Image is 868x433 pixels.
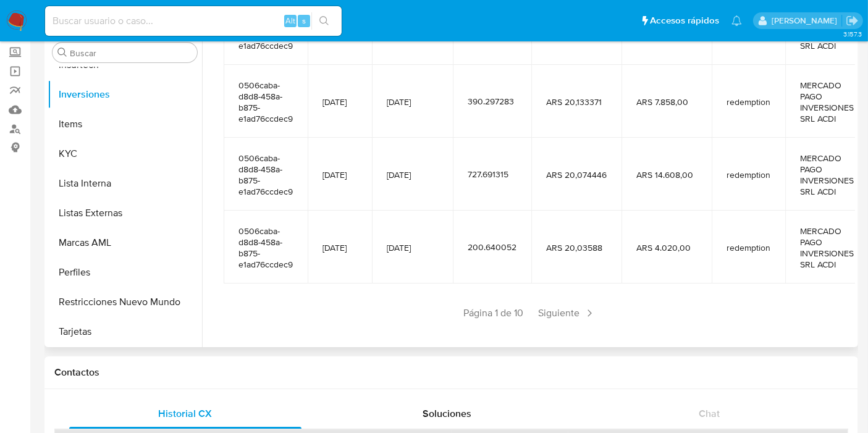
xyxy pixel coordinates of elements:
button: Tarjetas [48,317,202,347]
span: Alt [285,15,295,27]
a: Notificaciones [731,15,742,26]
span: Accesos rápidos [650,14,719,27]
button: Marcas AML [48,228,202,258]
h1: Contactos [54,366,848,379]
button: Inversiones [48,80,202,109]
span: Historial CX [159,406,213,421]
button: Lista Interna [48,169,202,198]
button: Perfiles [48,258,202,287]
span: 3.157.3 [843,29,862,39]
button: Items [48,109,202,139]
p: belen.palamara@mercadolibre.com [772,15,841,27]
button: Restricciones Nuevo Mundo [48,287,202,317]
span: s [302,15,306,27]
input: Buscar usuario o caso... [45,13,342,29]
a: Salir [846,14,859,27]
button: KYC [48,139,202,169]
button: search-icon [311,12,337,30]
button: Listas Externas [48,198,202,228]
span: Chat [699,406,720,421]
button: Buscar [57,48,67,57]
input: Buscar [70,48,192,59]
span: Soluciones [423,406,472,421]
